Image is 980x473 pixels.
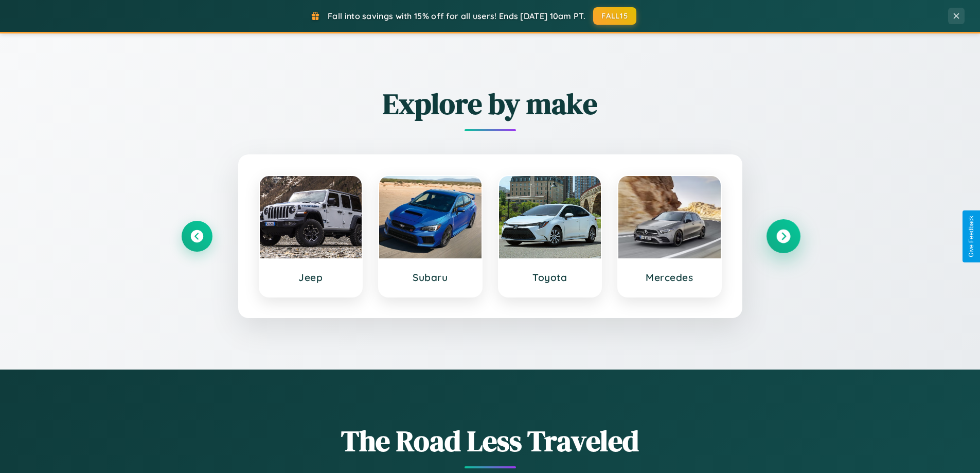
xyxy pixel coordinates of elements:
[389,271,471,284] h3: Subaru
[270,271,352,284] h3: Jeep
[182,421,799,461] h1: The Road Less Traveled
[593,7,636,25] button: FALL15
[509,271,591,284] h3: Toyota
[328,11,585,21] span: Fall into savings with 15% off for all users! Ends [DATE] 10am PT.
[968,216,975,257] div: Give Feedback
[182,84,799,124] h2: Explore by make
[629,271,710,284] h3: Mercedes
